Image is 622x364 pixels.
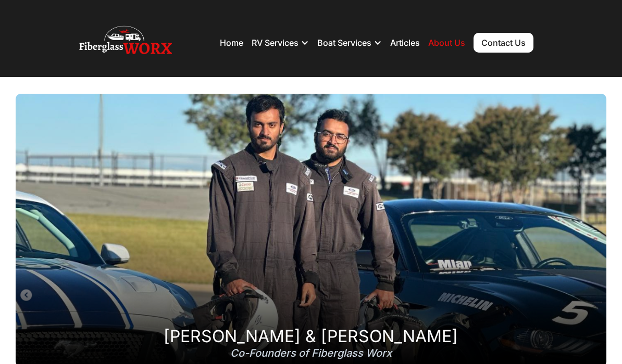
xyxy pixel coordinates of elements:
[317,37,371,48] div: Boat Services
[474,33,533,53] a: Contact Us
[252,27,309,58] div: RV Services
[390,37,420,48] a: Articles
[164,331,458,342] div: [PERSON_NAME] & [PERSON_NAME]
[220,37,243,48] a: Home
[252,37,298,48] div: RV Services
[428,37,465,48] a: About Us
[230,348,392,358] div: Co-Founders of Fiberglass Worx
[317,27,382,58] div: Boat Services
